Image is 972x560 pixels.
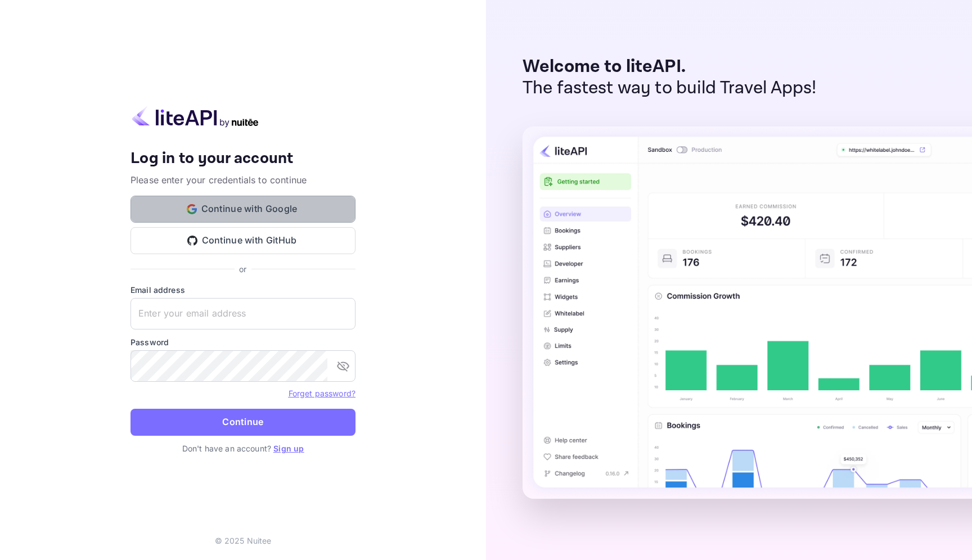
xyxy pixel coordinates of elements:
h4: Log in to your account [130,149,355,169]
p: © 2025 Nuitee [215,535,272,547]
a: Sign up [273,444,304,453]
p: Please enter your credentials to continue [130,173,355,187]
button: Continue with Google [130,196,355,223]
p: Welcome to liteAPI. [523,56,817,78]
a: Forget password? [289,387,355,399]
button: Continue with GitHub [130,227,355,254]
input: Enter your email address [130,298,355,329]
p: or [239,263,246,275]
a: Forget password? [289,389,355,398]
label: Password [130,336,355,348]
button: toggle password visibility [332,355,354,377]
p: The fastest way to build Travel Apps! [523,78,817,99]
button: Continue [130,409,355,436]
label: Email address [130,284,355,296]
img: liteapi [130,106,260,128]
p: Don't have an account? [130,442,355,454]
